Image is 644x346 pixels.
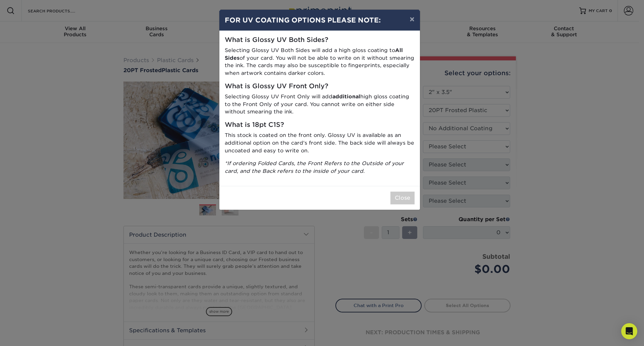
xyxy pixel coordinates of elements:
h5: What is Glossy UV Front Only? [225,83,415,90]
div: Open Intercom Messenger [621,323,637,339]
p: Selecting Glossy UV Front Only will add high gloss coating to the Front Only of your card. You ca... [225,93,415,116]
strong: All Sides [225,47,403,61]
button: Close [390,192,415,204]
strong: additional [332,93,360,100]
h5: What is 18pt C1S? [225,121,415,129]
p: This stock is coated on the front only. Glossy UV is available as an additional option on the car... [225,132,415,154]
button: × [404,10,420,29]
p: Selecting Glossy UV Both Sides will add a high gloss coating to of your card. You will not be abl... [225,47,415,77]
i: *If ordering Folded Cards, the Front Refers to the Outside of your card, and the Back refers to t... [225,160,404,174]
h5: What is Glossy UV Both Sides? [225,36,415,44]
h4: FOR UV COATING OPTIONS PLEASE NOTE: [225,15,415,25]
